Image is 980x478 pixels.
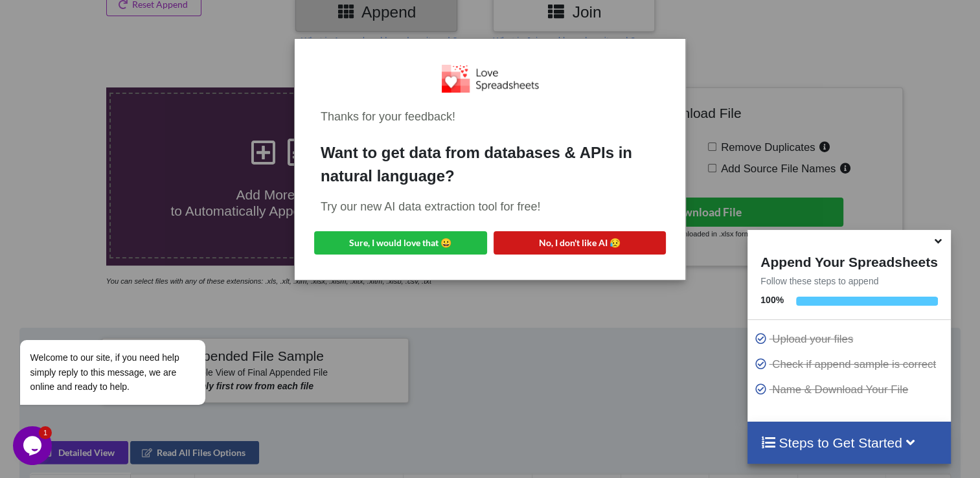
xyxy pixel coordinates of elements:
[13,426,54,465] iframe: chat widget
[321,108,659,126] div: Thanks for your feedback!
[754,381,947,398] p: Name & Download Your File
[754,356,947,372] p: Check if append sample is correct
[760,435,937,451] h4: Steps to Get Started
[321,198,659,216] div: Try our new AI data extraction tool for free!
[314,231,487,255] button: Sure, I would love that 😀
[760,295,784,305] b: 100 %
[13,223,246,420] iframe: chat widget
[754,331,947,347] p: Upload your files
[494,231,667,255] button: No, I don't like AI 😥
[747,275,950,288] p: Follow these steps to append
[747,251,950,270] h4: Append Your Spreadsheets
[442,65,539,93] img: Logo.png
[321,141,659,188] div: Want to get data from databases & APIs in natural language?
